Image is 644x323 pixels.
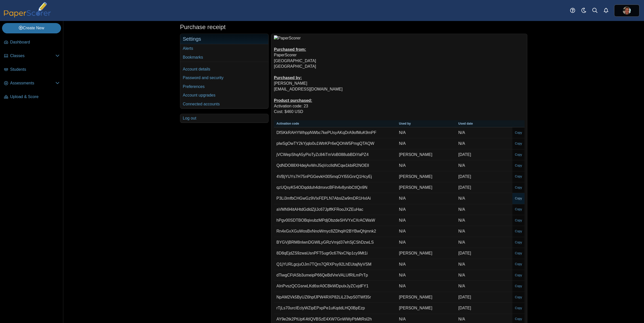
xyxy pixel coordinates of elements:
a: Log out [180,114,268,123]
td: N/A [396,259,456,270]
a: Copy [512,194,525,203]
td: [PERSON_NAME] [396,248,456,259]
a: Dashboard [2,36,62,49]
a: Copy [512,293,525,302]
th: Used by [396,120,456,127]
a: Copy [512,271,525,280]
td: Rn4xGxXGuWosBxNnoWmyc8ZDhqiH2BYBwQhjmnk2 [274,226,396,237]
a: Copy [512,249,525,258]
td: 8D8qEjdZS9zwaUsnPFT5ugr0c67NxCNp1cy9Mt1i [274,248,396,259]
u: Product purchased: [274,98,312,103]
time: Jan 13, 2025 at 11:53 AM [458,185,471,190]
a: PaperScorer [2,14,53,18]
span: Kevin Ross [623,7,631,15]
a: Copy [512,139,525,148]
h1: Purchase receipt [180,23,226,31]
a: Copy [512,227,525,236]
time: May 30, 2025 at 7:25 AM [458,306,471,310]
a: Upload & Score [2,91,62,103]
time: Jan 13, 2025 at 2:28 PM [458,174,471,179]
td: QdNDO88XHdejAvWnJ5qVcclIdNCqw1kbiR2NOElI [274,160,396,171]
td: N/A [396,160,456,171]
td: N/A [456,193,512,204]
a: Assessments [2,77,62,89]
a: Copy [512,282,525,291]
a: Copy [512,238,525,247]
td: Q1jYURLgcjuOJm7TQrn7QRXPsy92LhEUtajNyVSM [274,259,396,270]
a: Copy [512,183,525,192]
td: [PERSON_NAME] [396,292,456,303]
td: N/A [456,127,512,138]
td: qzUQsyK54ODqdduh4dmxvcBFih4v8ynibCtIQn9N [274,182,396,193]
a: Create New [2,23,61,33]
td: N/A [396,237,456,248]
td: N/A [456,215,512,226]
h3: Settings [180,34,268,44]
td: rTjLs70urcIEclyWZipEPxpPe1uKqddLHQ0BpEzp [274,303,396,314]
img: PaperScorer [2,2,53,17]
td: N/A [396,193,456,204]
td: dTiwgCFtASb3umeipP66QeBdVreVALUfRlLmPrTp [274,270,396,281]
td: plwSgOwTY2kYjqlo0u1WtrKPr6eQOhW5PmgQTAQW [274,138,396,149]
td: P3Li3mfbCHGwGz9VIxFEPLN7AbslZw9mDR1HxIAi [274,193,396,204]
td: N/A [456,281,512,292]
td: hPgv00SDTBOBqivubzMPdjObzdeSHVYxCXrACWaW [274,215,396,226]
td: 4VBjYUYs7H75nPGGevkH305mqOYl55GnrQ1HcyEj [274,171,396,182]
td: N/A [396,281,456,292]
a: Copy [512,304,525,313]
a: Copy [512,260,525,269]
td: [PERSON_NAME] [396,171,456,182]
td: N/A [396,127,456,138]
td: [PERSON_NAME] [396,149,456,160]
u: Purchased from: [274,47,306,52]
td: N/A [456,237,512,248]
a: Account details [180,65,268,74]
time: Jan 15, 2025 at 8:30 AM [458,251,471,255]
td: N/A [456,160,512,171]
th: Activation code [274,120,396,127]
td: AInPvszQCGsrwLKd6srA0CBkWDpulxJyZCvjdFY1 [274,281,396,292]
a: Copy [512,128,525,137]
a: ps.b0phvrmUsyTbMj4s [614,5,639,17]
td: N/A [396,226,456,237]
td: N/A [396,138,456,149]
a: Password and security [180,74,268,82]
td: [PERSON_NAME] [396,303,456,314]
td: N/A [396,215,456,226]
td: N/A [456,138,512,149]
time: Jan 13, 2025 at 5:44 PM [458,152,471,157]
td: N/A [456,226,512,237]
a: Alerts [180,44,268,53]
td: [PERSON_NAME] [396,182,456,193]
a: Copy [512,161,525,170]
td: aVMN94itAHtdGdldZjIJc67JpffKFRooJXZEuHac [274,204,396,215]
span: Students [10,67,59,72]
td: NpAM2Vk5ByUZ6hpfJPW4RXP82LiL23vpS0TWf35r [274,292,396,303]
td: N/A [396,204,456,215]
span: Dashboard [10,39,59,45]
a: Copy [512,205,525,214]
img: ps.b0phvrmUsyTbMj4s [623,7,631,15]
u: Purchased by: [274,76,302,80]
a: Alerts [600,5,612,16]
span: Classes [10,53,55,59]
td: DfSKkRAHYWhppNWbc7kePUsyAKqDrA9ofMuK9mPF [274,127,396,138]
img: PaperScorer [274,35,301,41]
td: BYGVjBRM8nlwnDGWlLyGRzVmjd37ehSjCShDzwLS [274,237,396,248]
td: jVCWepShqA5yPioTyZc84iTmVoB088ubBDiYaPZ4 [274,149,396,160]
td: N/A [456,259,512,270]
a: Bookmarks [180,53,268,62]
a: Account upgrades [180,91,268,100]
a: Students [2,64,62,76]
td: N/A [456,204,512,215]
a: Copy [512,216,525,225]
a: Copy [512,150,525,159]
span: Assessments [10,80,55,86]
a: Preferences [180,82,268,91]
a: Classes [2,50,62,62]
a: Connected accounts [180,100,268,108]
span: Upload & Score [10,94,59,100]
a: Copy [512,172,525,181]
th: Used date [456,120,512,127]
td: N/A [456,270,512,281]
